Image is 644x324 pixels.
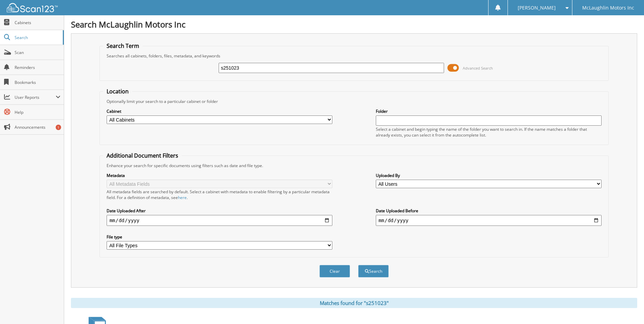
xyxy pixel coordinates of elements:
[103,163,605,168] div: Enhance your search for specific documents using filters such as date and file type.
[376,208,602,214] label: Date Uploaded Before
[15,124,60,130] span: Announcements
[107,108,332,114] label: Cabinet
[56,125,61,130] div: 1
[103,88,132,95] legend: Location
[107,189,332,200] div: All metadata fields are searched by default. Select a cabinet with metadata to enable filtering b...
[358,265,389,277] button: Search
[107,215,332,226] input: start
[103,42,143,50] legend: Search Term
[463,66,493,71] span: Advanced Search
[582,6,634,10] span: McLaughlin Motors Inc
[103,152,182,159] legend: Additional Document Filters
[319,265,350,277] button: Clear
[376,215,602,226] input: end
[376,108,602,114] label: Folder
[71,19,637,30] h1: Search McLaughlin Motors Inc
[71,298,637,308] div: Matches found for "s251023"
[376,173,602,178] label: Uploaded By
[15,79,60,85] span: Bookmarks
[15,35,59,40] span: Search
[376,126,602,138] div: Select a cabinet and begin typing the name of the folder you want to search in. If the name match...
[518,6,556,10] span: [PERSON_NAME]
[7,3,58,12] img: scan123-logo-white.svg
[15,50,60,55] span: Scan
[107,208,332,214] label: Date Uploaded After
[107,234,332,240] label: File type
[15,94,56,100] span: User Reports
[103,53,605,59] div: Searches all cabinets, folders, files, metadata, and keywords
[15,109,60,115] span: Help
[178,195,187,200] a: here
[103,98,605,104] div: Optionally limit your search to a particular cabinet or folder
[15,20,60,25] span: Cabinets
[15,65,60,70] span: Reminders
[107,173,332,178] label: Metadata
